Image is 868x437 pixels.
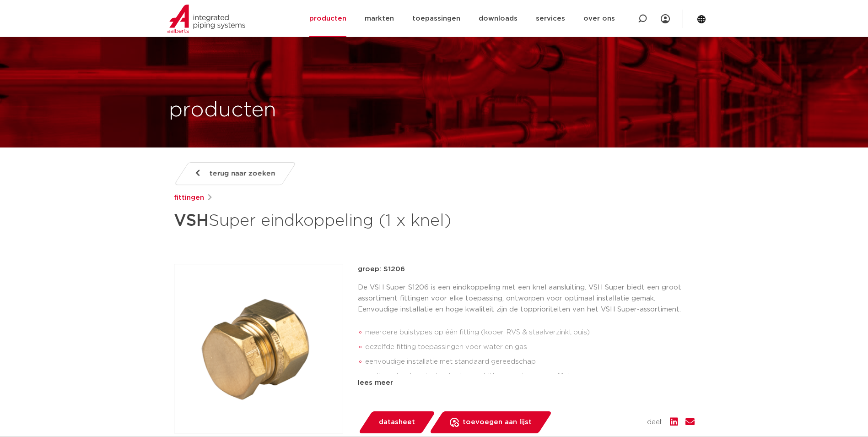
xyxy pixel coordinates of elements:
[358,411,436,433] a: datasheet
[358,264,695,275] p: groep: S1206
[365,325,695,340] li: meerdere buistypes op één fitting (koper, RVS & staalverzinkt buis)
[174,264,343,433] img: Product Image for VSH Super eindkoppeling (1 x knel)
[647,417,663,428] span: deel:
[365,355,695,369] li: eenvoudige installatie met standaard gereedschap
[174,192,204,203] a: fittingen
[210,166,275,181] span: terug naar zoeken
[463,415,532,430] span: toevoegen aan lijst
[365,369,695,384] li: snelle verbindingstechnologie waarbij her-montage mogelijk is
[379,415,415,430] span: datasheet
[358,377,695,388] div: lees meer
[169,96,276,125] h1: producten
[173,162,296,185] a: terug naar zoeken
[174,213,209,229] strong: VSH
[174,207,518,235] h1: Super eindkoppeling (1 x knel)
[358,282,695,315] p: De VSH Super S1206 is een eindkoppeling met een knel aansluiting. VSH Super biedt een groot assor...
[365,340,695,355] li: dezelfde fitting toepassingen voor water en gas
